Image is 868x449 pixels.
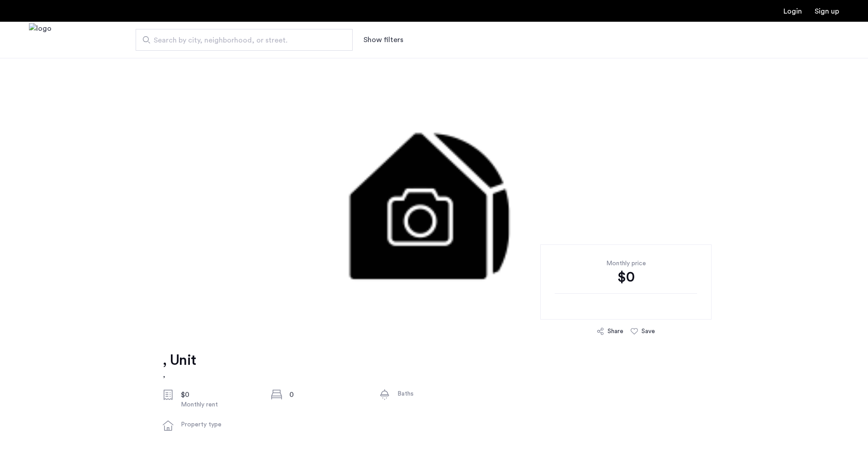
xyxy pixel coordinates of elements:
[783,8,802,15] a: Login
[815,8,839,15] a: Registration
[154,35,327,46] span: Search by city, neighborhood, or street.
[163,351,196,369] h1: , Unit
[156,58,712,330] img: 3.gif
[397,389,473,398] div: Baths
[555,259,697,268] div: Monthly price
[29,23,52,57] a: Cazamio Logo
[181,420,257,429] div: Property type
[163,369,196,380] h2: ,
[608,327,623,336] div: Share
[642,327,655,336] div: Save
[29,23,52,57] img: logo
[181,389,257,400] div: $0
[363,34,403,45] button: Show or hide filters
[136,29,353,51] input: Apartment Search
[289,389,365,400] div: 0
[555,268,697,286] div: $0
[163,351,196,380] a: , Unit,
[181,400,257,409] div: Monthly rent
